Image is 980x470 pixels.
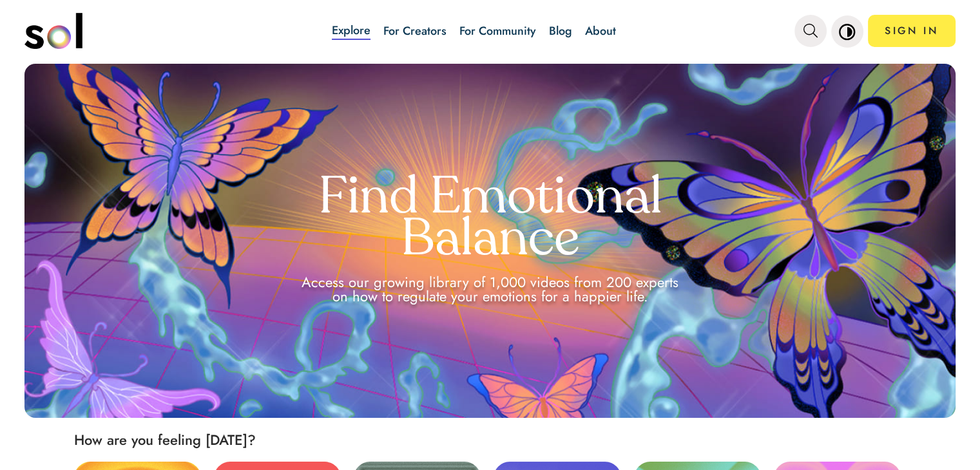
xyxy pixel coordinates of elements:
[24,8,956,53] nav: main navigation
[293,275,687,303] div: Access our growing library of 1,000 videos from 200 experts on how to regulate your emotions for ...
[585,23,616,39] a: About
[549,23,572,39] a: Blog
[332,22,370,40] a: Explore
[74,431,980,449] h2: How are you feeling [DATE]?
[24,13,82,49] img: logo
[383,23,447,39] a: For Creators
[227,178,753,262] h1: Find Emotional Balance
[868,15,956,47] a: SIGN IN
[459,23,536,39] a: For Community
